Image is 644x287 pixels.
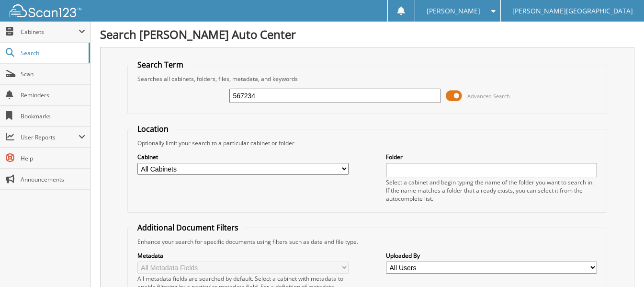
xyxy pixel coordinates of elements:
[21,175,85,184] span: Announcements
[133,238,602,246] div: Enhance your search for specific documents using filters such as date and file type.
[467,92,510,100] span: Advanced Search
[386,153,597,161] label: Folder
[10,4,81,17] img: scan123-logo-white.svg
[133,75,602,83] div: Searches all cabinets, folders, files, metadata, and keywords
[21,28,79,36] span: Cabinets
[21,112,85,120] span: Bookmarks
[133,139,602,147] div: Optionally limit your search to a particular cabinet or folder
[21,91,85,99] span: Reminders
[427,8,480,14] span: [PERSON_NAME]
[21,70,85,78] span: Scan
[21,133,79,141] span: User Reports
[137,252,349,260] label: Metadata
[21,49,84,57] span: Search
[100,26,634,42] h1: Search [PERSON_NAME] Auto Center
[596,241,644,287] iframe: Chat Widget
[386,252,597,260] label: Uploaded By
[386,178,597,203] div: Select a cabinet and begin typing the name of the folder you want to search in. If the name match...
[137,153,349,161] label: Cabinet
[512,8,633,14] span: [PERSON_NAME][GEOGRAPHIC_DATA]
[133,222,243,233] legend: Additional Document Filters
[21,154,85,162] span: Help
[133,124,173,134] legend: Location
[133,59,188,70] legend: Search Term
